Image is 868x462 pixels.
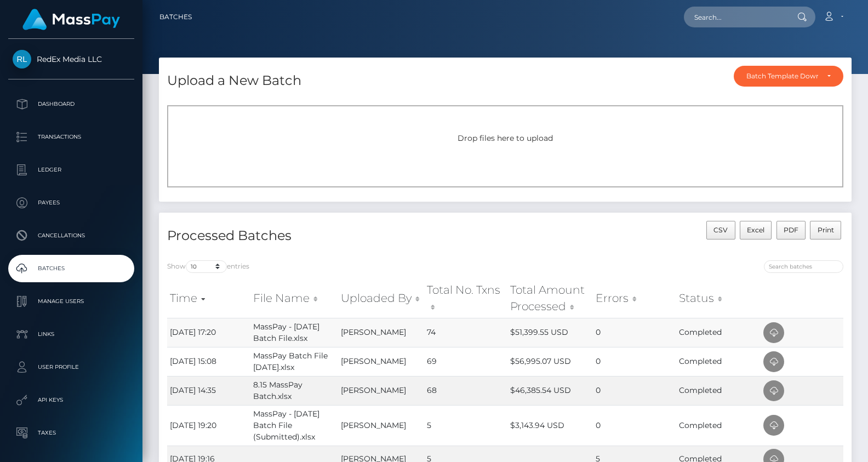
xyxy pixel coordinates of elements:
p: Manage Users [13,293,130,310]
p: Links [13,326,130,343]
p: Ledger [13,162,130,178]
td: 0 [593,376,677,405]
a: Cancellations [8,222,134,249]
a: Links [8,321,134,348]
a: Dashboard [8,90,134,118]
th: Total Amount Processed: activate to sort column ascending [507,279,593,318]
button: Print [810,221,841,239]
td: [PERSON_NAME] [338,405,424,446]
th: File Name: activate to sort column ascending [250,279,338,318]
p: API Keys [13,392,130,408]
span: PDF [784,226,798,234]
a: API Keys [8,386,134,414]
a: Batches [159,5,192,28]
h4: Upload a New Batch [167,71,301,90]
td: $3,143.94 USD [507,405,593,446]
input: Search batches [764,260,843,273]
button: CSV [706,221,735,239]
td: 0 [593,318,677,347]
a: Taxes [8,419,134,447]
span: CSV [713,226,728,234]
td: $56,995.07 USD [507,347,593,376]
a: Ledger [8,156,134,184]
th: Status: activate to sort column ascending [676,279,761,318]
p: Payees [13,195,130,211]
span: Print [818,226,834,234]
td: Completed [676,405,761,446]
p: Batches [13,260,130,277]
td: [DATE] 14:35 [167,376,250,405]
td: [DATE] 15:08 [167,347,250,376]
a: User Profile [8,353,134,381]
a: Transactions [8,123,134,151]
td: MassPay - [DATE] Batch File.xlsx [250,318,338,347]
td: 5 [424,405,507,446]
td: [DATE] 17:20 [167,318,250,347]
p: Taxes [13,425,130,441]
td: 68 [424,376,507,405]
span: Drop files here to upload [458,133,553,143]
td: $51,399.55 USD [507,318,593,347]
td: 0 [593,405,677,446]
th: Uploaded By: activate to sort column ascending [338,279,424,318]
h4: Processed Batches [167,226,497,246]
td: Completed [676,318,761,347]
th: Total No. Txns: activate to sort column ascending [424,279,507,318]
a: Manage Users [8,288,134,315]
input: Search... [684,7,787,27]
select: Showentries [186,260,227,273]
div: Batch Template Download [746,72,818,81]
td: MassPay Batch File [DATE].xlsx [250,347,338,376]
th: Time: activate to sort column ascending [167,279,250,318]
td: MassPay - [DATE] Batch File (Submitted).xlsx [250,405,338,446]
td: [PERSON_NAME] [338,376,424,405]
p: Cancellations [13,227,130,244]
td: 69 [424,347,507,376]
img: MassPay Logo [22,9,120,30]
p: Transactions [13,129,130,145]
a: Batches [8,255,134,282]
td: 74 [424,318,507,347]
td: Completed [676,376,761,405]
p: Dashboard [13,96,130,112]
img: RedEx Media LLC [13,50,31,69]
span: RedEx Media LLC [8,54,134,64]
td: $46,385.54 USD [507,376,593,405]
button: Batch Template Download [734,66,843,87]
th: Errors: activate to sort column ascending [593,279,677,318]
td: Completed [676,347,761,376]
button: Excel [740,221,772,239]
label: Show entries [167,260,249,273]
td: 8.15 MassPay Batch.xlsx [250,376,338,405]
p: User Profile [13,359,130,375]
span: Excel [747,226,764,234]
a: Payees [8,189,134,216]
td: 0 [593,347,677,376]
td: [PERSON_NAME] [338,318,424,347]
button: PDF [776,221,806,239]
td: [PERSON_NAME] [338,347,424,376]
td: [DATE] 19:20 [167,405,250,446]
